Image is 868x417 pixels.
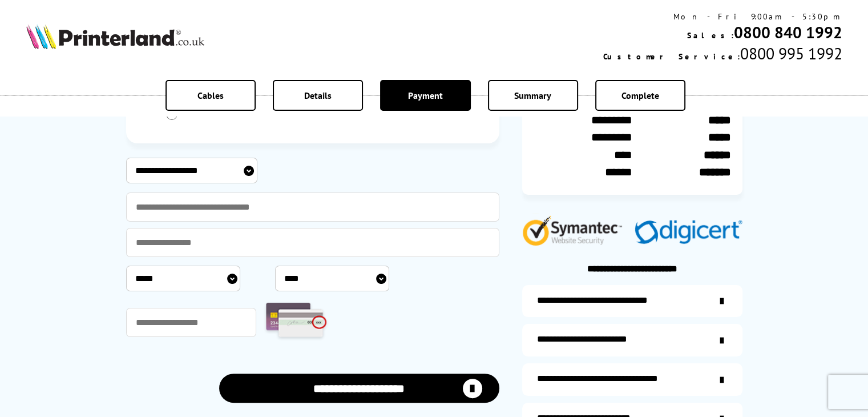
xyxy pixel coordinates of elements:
[740,43,842,64] span: 0800 995 1992
[26,24,204,49] img: Printerland Logo
[304,90,332,101] span: Details
[687,30,733,41] span: Sales:
[733,22,842,43] a: 0800 840 1992
[514,90,551,101] span: Summary
[408,90,443,101] span: Payment
[522,363,742,396] a: additional-cables
[603,51,740,62] span: Customer Service:
[197,90,224,101] span: Cables
[522,324,742,356] a: items-arrive
[603,11,842,22] div: Mon - Fri 9:00am - 5:30pm
[621,90,659,101] span: Complete
[522,285,742,318] a: additional-ink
